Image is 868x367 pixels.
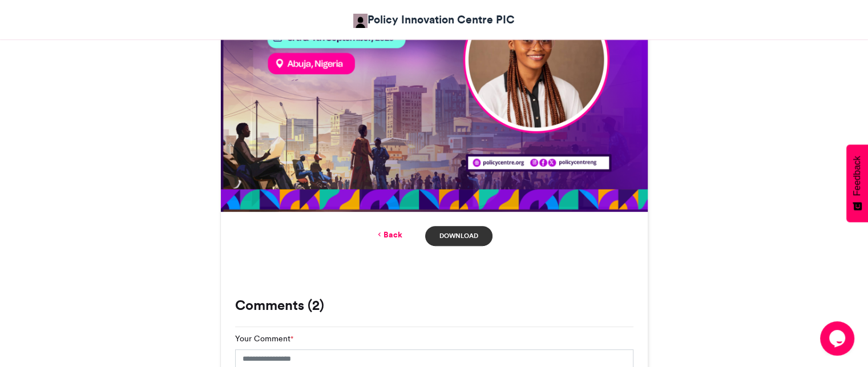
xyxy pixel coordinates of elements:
[852,156,862,196] span: Feedback
[235,333,293,345] label: Your Comment
[353,11,515,28] a: Policy Innovation Centre PIC
[425,226,492,246] a: Download
[353,14,368,28] img: Policy Innovation Centre PIC
[820,321,857,356] iframe: chat widget
[235,299,633,312] h3: Comments (2)
[846,144,868,222] button: Feedback - Show survey
[376,229,402,241] a: Back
